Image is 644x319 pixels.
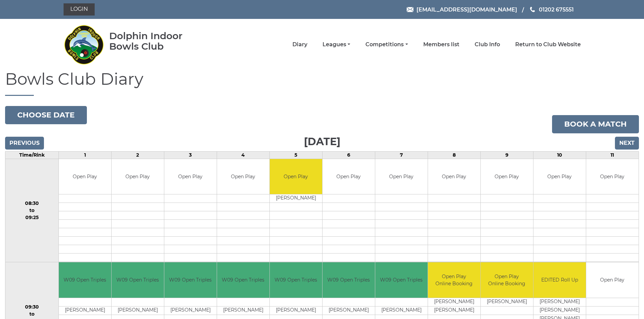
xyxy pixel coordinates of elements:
[112,159,164,194] td: Open Play
[428,262,480,298] td: Open Play Online Booking
[269,151,322,159] td: 5
[111,151,164,159] td: 2
[533,306,586,315] td: [PERSON_NAME]
[539,6,574,12] span: 01202 675551
[164,151,217,159] td: 3
[529,5,574,14] a: Phone us 01202 675551
[375,306,428,315] td: [PERSON_NAME]
[428,306,480,315] td: [PERSON_NAME]
[428,159,480,194] td: Open Play
[428,151,480,159] td: 8
[530,7,535,12] img: Phone us
[5,159,59,262] td: 08:30 to 09:25
[481,159,533,194] td: Open Play
[533,262,586,298] td: EDITED Roll Up
[109,31,204,52] div: Dolphin Indoor Bowls Club
[164,306,217,315] td: [PERSON_NAME]
[58,151,111,159] td: 1
[375,151,428,159] td: 7
[533,151,586,159] td: 10
[480,151,533,159] td: 9
[59,262,111,298] td: W09 Open Triples
[323,306,375,315] td: [PERSON_NAME]
[615,137,639,150] input: Next
[586,151,639,159] td: 11
[416,6,517,12] span: [EMAIL_ADDRESS][DOMAIN_NAME]
[533,298,586,306] td: [PERSON_NAME]
[365,41,408,48] a: Competitions
[112,262,164,298] td: W09 Open Triples
[164,262,217,298] td: W09 Open Triples
[323,41,350,48] a: Leagues
[64,21,104,68] img: Dolphin Indoor Bowls Club
[481,298,533,306] td: [PERSON_NAME]
[533,159,586,194] td: Open Play
[217,262,269,298] td: W09 Open Triples
[375,262,428,298] td: W09 Open Triples
[270,159,322,194] td: Open Play
[59,159,111,194] td: Open Play
[292,41,307,48] a: Diary
[64,3,95,16] a: Login
[270,194,322,203] td: [PERSON_NAME]
[217,159,269,194] td: Open Play
[5,106,87,124] button: Choose date
[323,262,375,298] td: W09 Open Triples
[322,151,375,159] td: 6
[164,159,217,194] td: Open Play
[428,298,480,306] td: [PERSON_NAME]
[112,306,164,315] td: [PERSON_NAME]
[515,41,581,48] a: Return to Club Website
[217,151,269,159] td: 4
[59,306,111,315] td: [PERSON_NAME]
[5,137,44,150] input: Previous
[586,159,639,194] td: Open Play
[270,262,322,298] td: W09 Open Triples
[407,7,413,12] img: Email
[5,70,639,96] h1: Bowls Club Diary
[552,115,639,133] a: Book a match
[323,159,375,194] td: Open Play
[5,151,59,159] td: Time/Rink
[423,41,459,48] a: Members list
[270,306,322,315] td: [PERSON_NAME]
[481,262,533,298] td: Open Play Online Booking
[217,306,269,315] td: [PERSON_NAME]
[586,262,639,298] td: Open Play
[407,5,517,14] a: Email [EMAIL_ADDRESS][DOMAIN_NAME]
[375,159,428,194] td: Open Play
[475,41,500,48] a: Club Info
